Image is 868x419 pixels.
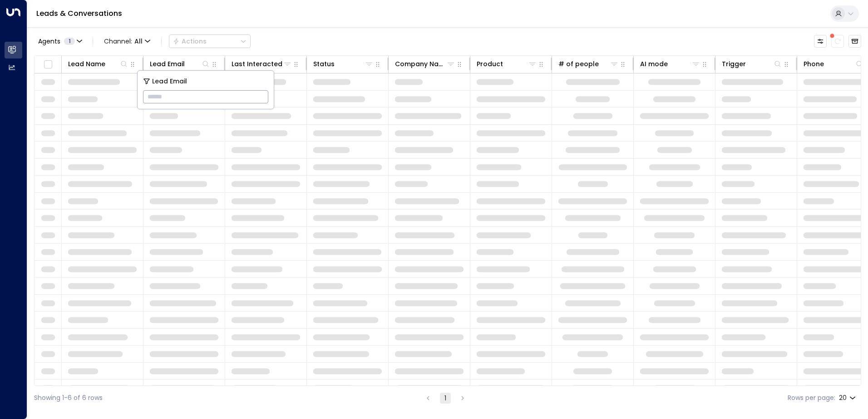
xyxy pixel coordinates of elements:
[313,58,335,69] div: Status
[722,58,746,69] div: Trigger
[814,35,827,48] button: Customize
[422,392,469,404] nav: pagination navigation
[152,76,187,87] span: Lead Email
[64,38,75,45] span: 1
[232,58,282,69] div: Last Interacted
[68,58,128,69] div: Lead Name
[134,38,143,45] span: All
[440,393,451,404] button: page 1
[804,58,824,69] div: Phone
[848,35,861,48] button: Archived Leads
[173,37,207,45] div: Actions
[558,58,599,69] div: # of people
[169,34,251,48] div: Button group with a nested menu
[395,58,455,69] div: Company Name
[477,58,503,69] div: Product
[232,58,292,69] div: Last Interacted
[169,34,251,48] button: Actions
[68,58,105,69] div: Lead Name
[477,58,537,69] div: Product
[313,58,374,69] div: Status
[640,58,700,69] div: AI mode
[839,391,858,404] div: 20
[34,35,85,48] button: Agents1
[395,58,446,69] div: Company Name
[804,58,864,69] div: Phone
[150,58,210,69] div: Lead Email
[831,35,844,48] span: There are new threads available. Refresh the grid to view the latest updates.
[722,58,782,69] div: Trigger
[640,58,668,69] div: AI mode
[38,38,60,44] span: Agents
[36,8,122,19] a: Leads & Conversations
[34,393,103,403] div: Showing 1-6 of 6 rows
[100,35,154,48] button: Channel:All
[788,393,835,403] label: Rows per page:
[100,35,154,48] span: Channel:
[558,58,619,69] div: # of people
[150,58,185,69] div: Lead Email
